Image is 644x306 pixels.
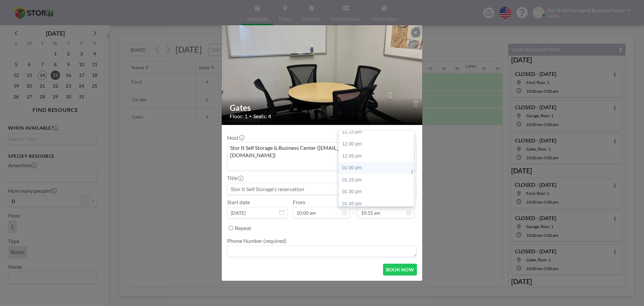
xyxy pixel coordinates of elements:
[229,144,405,159] span: Stor It Self Storage & Business Center ([EMAIL_ADDRESS][DOMAIN_NAME])
[339,174,417,186] div: 01:15 pm
[339,126,417,138] div: 12:15 pm
[227,199,250,206] label: Start date
[353,201,355,216] span: -
[339,198,417,210] div: 01:45 pm
[227,175,243,181] label: Title
[230,113,248,120] span: Floor: 1
[253,113,271,120] span: Seats: 4
[339,186,417,198] div: 01:30 pm
[230,103,415,113] h2: Gates
[339,162,417,174] div: 01:00 pm
[383,264,417,275] button: BOOK NOW
[339,138,417,150] div: 12:30 pm
[227,143,417,171] div: Search for option
[235,225,251,231] label: Repeat
[227,237,286,244] label: Phone Number (required)
[339,150,417,162] div: 12:45 pm
[249,114,252,119] span: •
[227,183,417,194] input: Stor It Self Storage's reservation
[228,160,406,169] input: Search for option
[293,199,305,206] label: From
[227,134,244,141] label: Host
